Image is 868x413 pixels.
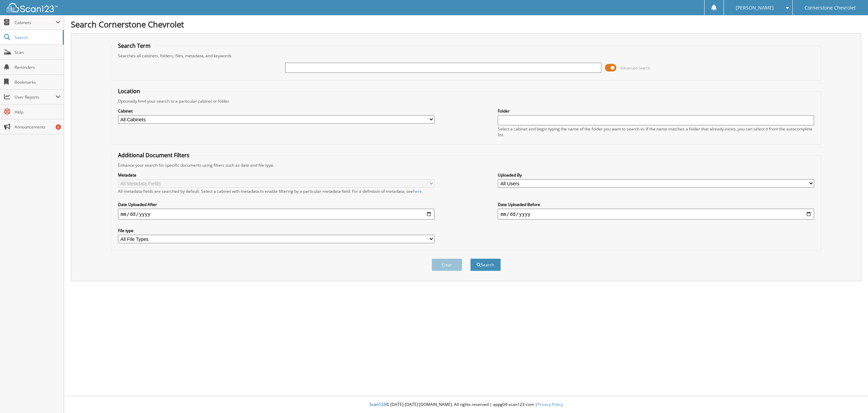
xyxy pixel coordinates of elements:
[15,20,56,25] span: Cabinets
[118,172,434,178] label: Metadata
[432,259,462,271] button: Clear
[620,65,650,70] span: Advanced Search
[15,35,59,40] span: Search
[118,188,434,194] div: All metadata fields are searched by default. Select a cabinet with metadata to enable filtering b...
[15,49,60,55] span: Scan
[118,108,434,114] label: Cabinet
[115,151,193,159] legend: Additional Document Filters
[15,79,60,85] span: Bookmarks
[498,126,814,138] div: Select a cabinet and begin typing the name of the folder you want to search in. If the name match...
[118,228,434,233] label: File type
[498,108,814,114] label: Folder
[115,53,818,59] div: Searches all cabinets, folders, files, metadata, and keywords
[115,98,818,104] div: Optionally limit your search to a particular cabinet or folder
[15,64,60,70] span: Reminders
[56,124,61,130] div: 6
[71,19,861,30] h1: Search Cornerstone Chevrolet
[15,109,60,115] span: Help
[413,188,422,194] a: here
[498,209,814,220] input: end
[498,172,814,178] label: Uploaded By
[118,209,434,220] input: start
[115,42,154,49] legend: Search Term
[7,3,58,12] img: scan123-logo-white.svg
[470,259,501,271] button: Search
[115,162,818,168] div: Enhance your search for specific documents using filters such as date and file type.
[834,380,868,413] iframe: Chat Widget
[498,202,814,207] label: Date Uploaded Before
[15,94,56,100] span: User Reports
[115,87,143,95] legend: Location
[537,401,563,407] a: Privacy Policy
[736,6,774,10] span: [PERSON_NAME]
[118,202,434,207] label: Date Uploaded After
[15,124,60,130] span: Announcements
[805,6,856,10] span: Cornerstone Chevrolet
[64,396,868,413] div: © [DATE]-[DATE] [DOMAIN_NAME]. All rights reserved | appg04-scan123-com |
[370,401,386,407] span: Scan123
